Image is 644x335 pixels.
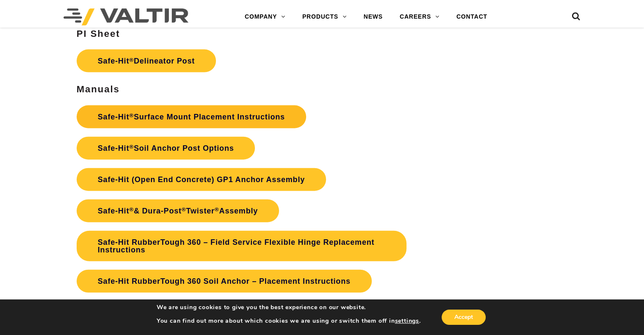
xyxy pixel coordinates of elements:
a: Safe-Hit (Open End Concrete) GP1 Anchor Assembly [77,168,326,191]
p: We are using cookies to give you the best experience on our website. [157,304,421,311]
a: COMPANY [236,8,294,25]
button: Accept [442,310,486,325]
sup: ® [129,144,134,150]
a: Safe-Hit®Surface Mount Placement Instructions [77,105,306,128]
a: NEWS [355,8,391,25]
a: Safe-Hit RubberTough 360 Soil Anchor – Placement Instructions [77,270,372,293]
a: Safe-Hit®Delineator Post [77,50,216,72]
a: PRODUCTS [294,8,355,25]
a: Safe-Hit®Soil Anchor Post Options [77,137,255,160]
a: Safe-Hit RubberTough 360 – Field Service Flexible Hinge Replacement Instructions [77,231,406,261]
sup: ® [182,206,186,213]
a: Safe-Hit®& Dura-Post®Twister®Assembly [77,199,279,222]
strong: Manuals [77,84,120,94]
p: You can find out more about which cookies we are using or switch them off in . [157,317,421,325]
strong: PI Sheet [77,28,120,39]
button: settings [395,317,419,325]
sup: ® [129,112,134,119]
sup: ® [129,57,134,63]
a: CAREERS [391,8,448,25]
sup: ® [215,206,219,213]
img: Valtir [64,8,188,25]
a: CONTACT [448,8,496,25]
sup: ® [129,206,134,213]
